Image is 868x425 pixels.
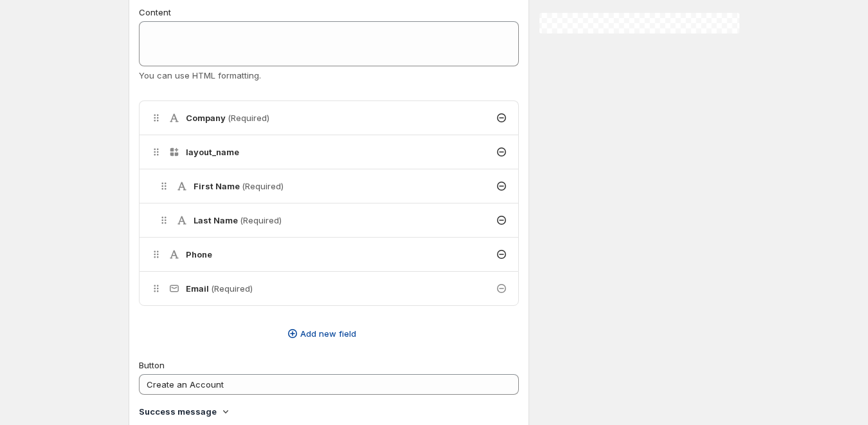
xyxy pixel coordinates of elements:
[139,7,171,17] span: Content
[186,146,239,158] h4: layout_name
[194,214,282,227] h4: Last Name
[139,405,217,418] h4: Success message
[211,283,253,294] span: (Required)
[242,181,284,191] span: (Required)
[194,180,284,193] h4: First Name
[131,323,511,344] button: Add new field
[228,113,269,123] span: (Required)
[186,282,253,295] h4: Email
[240,215,282,225] span: (Required)
[186,248,212,261] h4: Phone
[186,111,269,124] h4: Company
[139,70,261,80] span: You can use HTML formatting.
[300,327,356,340] span: Add new field
[139,360,165,370] span: Button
